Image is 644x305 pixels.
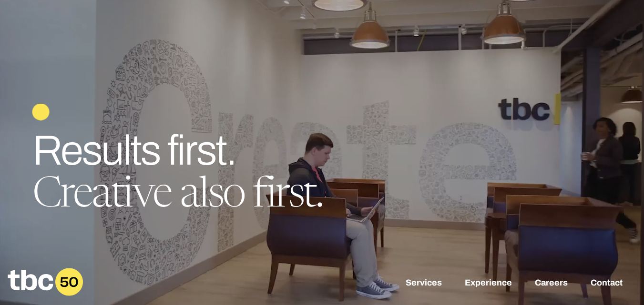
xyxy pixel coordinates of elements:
[591,278,623,289] a: Contact
[32,128,235,173] span: Results first.
[406,278,442,289] a: Services
[465,278,512,289] a: Experience
[535,278,568,289] a: Careers
[32,175,323,217] span: Creative also first.
[8,289,83,299] a: Home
